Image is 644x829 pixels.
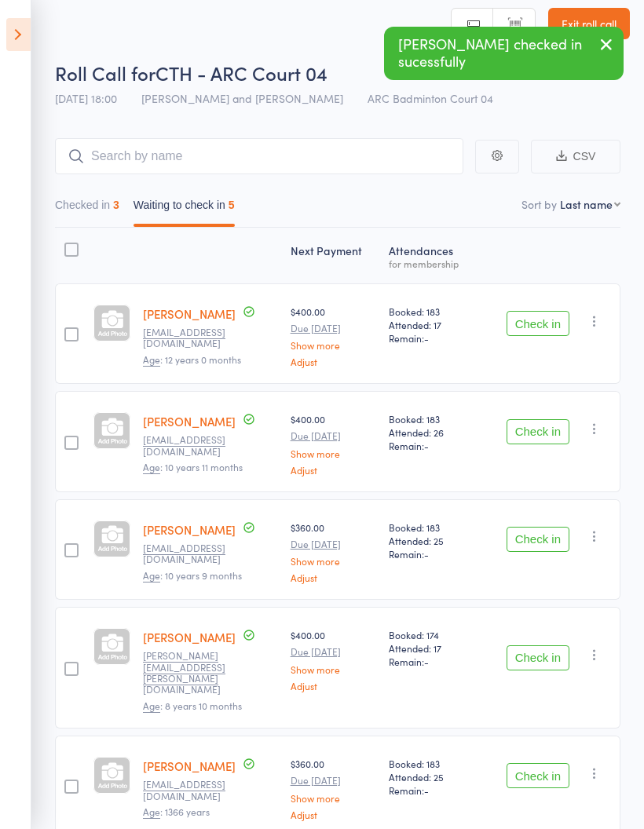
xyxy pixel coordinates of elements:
small: rrengadurai@yahoo.com [143,542,245,565]
span: [PERSON_NAME] and [PERSON_NAME] [141,90,343,106]
a: Show more [291,556,376,566]
a: [PERSON_NAME] [143,413,236,429]
button: Check in [507,527,569,552]
div: $400.00 [291,412,376,474]
a: Show more [291,340,376,350]
a: [PERSON_NAME] [143,305,236,322]
small: Heyamol@yahoo.com [143,327,245,349]
a: [PERSON_NAME] [143,629,236,645]
a: [PERSON_NAME] [143,758,236,774]
div: 3 [113,199,119,211]
div: Atten­dances [382,235,479,276]
label: Sort by [521,196,557,212]
span: - [424,439,429,452]
a: Show more [291,448,376,458]
button: Check in [507,763,569,788]
button: CSV [531,140,620,173]
div: $400.00 [291,628,376,690]
span: - [424,547,429,561]
span: Remain: [389,331,473,345]
span: Attended: 25 [389,534,473,547]
div: $360.00 [291,520,376,582]
button: Check in [507,645,569,670]
span: - [424,655,429,668]
button: Check in [507,311,569,336]
div: [PERSON_NAME] checked in sucessfully [384,27,624,80]
small: Due [DATE] [291,430,376,441]
span: Booked: 183 [389,305,473,318]
span: Attended: 17 [389,318,473,331]
a: Adjust [291,809,376,820]
div: $400.00 [291,305,376,367]
span: : 10 years 11 months [143,460,243,474]
span: Booked: 174 [389,628,473,641]
span: Booked: 183 [389,412,473,425]
a: Adjust [291,465,376,475]
button: Check in [507,419,569,444]
small: vijsek@yahoo.com [143,779,245,802]
button: Checked in3 [55,191,119,227]
small: Due [DATE] [291,646,376,657]
div: Next Payment [284,235,382,276]
a: Show more [291,793,376,803]
span: Booked: 183 [389,520,473,534]
a: Adjust [291,681,376,691]
span: - [424,331,429,345]
div: $360.00 [291,757,376,819]
small: Due [DATE] [291,323,376,334]
span: : 12 years 0 months [143,352,241,367]
span: Remain: [389,439,473,452]
small: Due [DATE] [291,775,376,786]
div: Last name [560,196,613,212]
small: avvaru.sowjanya@gmail.com [143,650,245,696]
span: : 10 years 9 months [143,568,242,582]
span: : 1366 years [143,805,210,819]
span: - [424,783,429,797]
a: Show more [291,664,376,674]
span: Remain: [389,655,473,668]
a: Exit roll call [548,8,630,39]
span: CTH - ARC Court 04 [156,60,327,86]
a: Adjust [291,356,376,367]
span: Attended: 26 [389,425,473,439]
input: Search by name [55,138,463,174]
div: for membership [389,258,473,268]
span: ARC Badminton Court 04 [368,90,493,106]
span: Remain: [389,547,473,561]
span: Remain: [389,783,473,797]
span: Attended: 25 [389,770,473,783]
span: Booked: 183 [389,757,473,770]
a: [PERSON_NAME] [143,521,236,538]
small: melvinprabhu@gmail.com [143,434,245,457]
small: Due [DATE] [291,539,376,550]
span: Attended: 17 [389,641,473,655]
span: [DATE] 18:00 [55,90,117,106]
div: 5 [229,199,235,211]
a: Adjust [291,572,376,582]
span: Roll Call for [55,60,156,86]
button: Waiting to check in5 [134,191,235,227]
span: : 8 years 10 months [143,699,242,713]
